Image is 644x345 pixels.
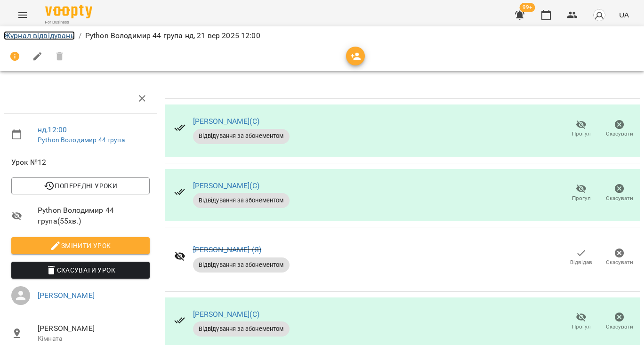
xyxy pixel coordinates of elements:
img: Voopty Logo [45,5,92,18]
button: Скасувати [600,244,638,271]
span: 99+ [520,3,535,12]
a: [PERSON_NAME] (Я) [193,245,262,254]
span: UA [619,10,629,20]
span: Python Володимир 44 група ( 55 хв. ) [38,205,150,227]
span: Прогул [572,130,591,138]
span: Скасувати [606,323,633,331]
button: Прогул [562,116,600,142]
button: UA [615,6,633,24]
span: Прогул [572,194,591,202]
span: Відвідування за абонементом [193,196,290,205]
img: avatar_s.png [593,8,606,22]
span: For Business [45,19,92,25]
button: Прогул [562,180,600,206]
button: Menu [11,4,34,26]
a: [PERSON_NAME](С) [193,117,259,126]
span: Попередні уроки [19,180,142,192]
button: Скасувати Урок [11,262,150,279]
span: Скасувати [606,130,633,138]
li: / [79,30,81,41]
span: Відвідування за абонементом [193,261,290,269]
span: Відвідування за абонементом [193,132,290,140]
span: Змінити урок [19,240,142,251]
span: Скасувати [606,258,633,266]
span: Відвідав [570,258,592,266]
span: Урок №12 [11,157,150,168]
button: Скасувати [600,180,638,206]
a: [PERSON_NAME](С) [193,181,259,190]
button: Прогул [562,309,600,335]
button: Скасувати [600,309,638,335]
span: Відвідування за абонементом [193,325,290,333]
span: Скасувати [606,194,633,202]
a: Журнал відвідувань [4,31,75,40]
nav: breadcrumb [4,30,640,41]
a: нд , 12:00 [38,125,67,134]
p: Python Володимир 44 група нд, 21 вер 2025 12:00 [85,30,260,41]
span: Прогул [572,323,591,331]
button: Скасувати [600,116,638,142]
span: Скасувати Урок [19,265,142,276]
button: Відвідав [562,244,600,271]
a: [PERSON_NAME](С) [193,310,259,319]
a: Python Володимир 44 група [38,136,125,144]
a: [PERSON_NAME] [38,291,95,300]
button: Попередні уроки [11,177,150,194]
p: Кімната [38,334,150,344]
span: [PERSON_NAME] [38,323,150,334]
button: Змінити урок [11,237,150,254]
